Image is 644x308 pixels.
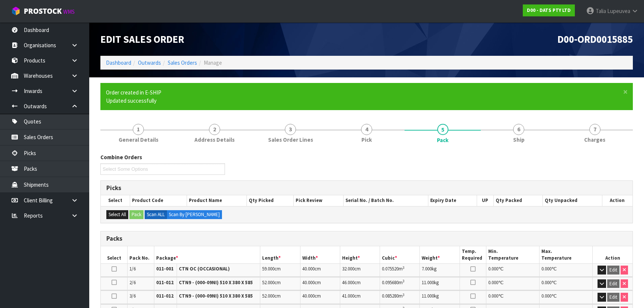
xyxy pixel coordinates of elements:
span: 0.000 [541,266,551,272]
span: 0.000 [541,293,551,299]
th: Product Code [130,195,187,206]
a: Dashboard [106,59,131,66]
span: 0.000 [488,279,498,286]
sup: 3 [403,265,405,270]
td: ℃ [486,291,540,304]
span: Charges [584,136,605,144]
td: cm [260,291,300,304]
td: ℃ [540,291,593,304]
h3: Packs [106,235,627,242]
label: Scan By [PERSON_NAME] [167,210,222,219]
th: Select [101,195,130,206]
span: Pack [437,136,448,144]
th: Action [602,195,632,206]
strong: CTN9 - (000-09NI) 510 X 380 X 585 [179,293,253,299]
sup: 3 [403,292,405,297]
span: 32.000 [342,266,354,272]
strong: D00 - DATS PTY LTD [527,7,571,13]
span: ProStock [24,6,62,16]
span: 6 [513,124,524,135]
span: Address Details [194,136,235,144]
span: 52.000 [262,293,274,299]
td: cm [260,277,300,290]
th: UP [477,195,493,206]
td: kg [420,277,460,290]
th: Width [300,246,340,264]
span: 0.085280 [382,293,399,299]
td: cm [300,264,340,277]
span: Lupeuvea [607,7,630,15]
a: D00 - DATS PTY LTD [523,4,575,16]
span: 2/6 [129,279,136,286]
td: cm [340,277,380,290]
span: 1 [133,124,144,135]
th: Action [593,246,632,264]
span: 0.000 [488,293,498,299]
span: 40.000 [302,266,315,272]
th: Package [154,246,260,264]
td: ℃ [540,264,593,277]
span: Edit Sales Order [100,33,184,45]
td: m [380,277,420,290]
strong: 011-001 [156,266,174,272]
td: cm [300,277,340,290]
th: Pick Review [294,195,344,206]
span: 5 [437,124,448,135]
th: Qty Packed [493,195,542,206]
span: 2 [209,124,220,135]
th: Pack No. [128,246,154,264]
label: Combine Orders [100,153,142,161]
span: 41.000 [342,293,354,299]
th: Min. Temperature [486,246,540,264]
span: 7 [589,124,600,135]
span: 0.075520 [382,266,399,272]
th: Max. Temperature [540,246,593,264]
span: 0.000 [541,279,551,286]
td: kg [420,291,460,304]
label: Scan ALL [145,210,167,219]
button: Pack [129,210,144,219]
th: Qty Picked [247,195,294,206]
span: 1/6 [129,266,136,272]
button: Edit [607,266,619,275]
button: Edit [607,293,619,302]
span: General Details [119,136,158,144]
th: Expiry Date [428,195,477,206]
td: cm [260,264,300,277]
span: 0.095680 [382,279,399,286]
th: Product Name [187,195,247,206]
a: Outwards [138,59,161,66]
span: Sales Order Lines [268,136,313,144]
span: 40.000 [302,293,315,299]
td: m [380,264,420,277]
span: 7.000 [422,266,432,272]
a: Sales Orders [168,59,197,66]
th: Height [340,246,380,264]
td: ℃ [486,277,540,290]
td: kg [420,264,460,277]
span: × [623,87,628,97]
strong: 011-012 [156,293,174,299]
span: Talia [596,7,606,15]
strong: CTN OC (OCCASIONAL) [179,266,230,272]
h3: Picks [106,185,627,192]
small: WMS [63,8,75,15]
span: 46.000 [342,279,354,286]
th: Length [260,246,300,264]
span: 3 [285,124,296,135]
span: 0.000 [488,266,498,272]
span: 40.000 [302,279,315,286]
span: Pick [361,136,372,144]
span: 3/6 [129,293,136,299]
td: cm [340,291,380,304]
th: Qty Unpacked [543,195,602,206]
span: 11.000 [422,279,434,286]
th: Cubic [380,246,420,264]
strong: CTN9 - (000-09NI) 510 X 380 X 585 [179,279,253,286]
button: Edit [607,279,619,288]
span: D00-ORD0015885 [557,33,633,45]
td: cm [340,264,380,277]
td: cm [300,291,340,304]
span: 11.000 [422,293,434,299]
td: ℃ [540,277,593,290]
